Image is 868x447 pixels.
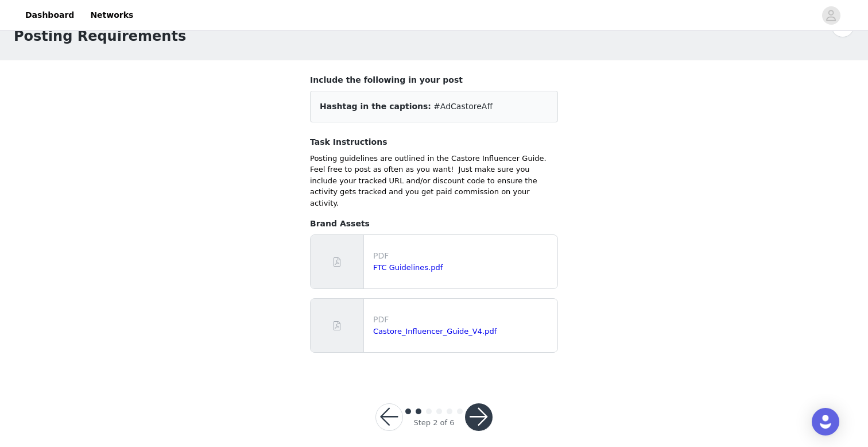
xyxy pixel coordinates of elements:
h4: Include the following in your post [310,74,558,86]
a: FTC Guidelines.pdf [373,263,443,272]
h4: Brand Assets [310,218,558,230]
a: Networks [83,2,140,28]
h1: Posting Requirements [14,26,186,47]
span: Hashtag in the captions: [320,102,431,111]
div: Step 2 of 6 [413,417,454,429]
div: avatar [826,6,836,25]
div: Open Intercom Messenger [812,408,839,436]
p: PDF [373,314,553,326]
a: Castore_Influencer_Guide_V4.pdf [373,327,497,336]
p: PDF [373,250,553,262]
span: #AdCastoreAff [433,102,493,111]
p: Posting guidelines are outlined in the Castore Influencer Guide. Feel free to post as often as yo... [310,153,558,209]
h4: Task Instructions [310,136,558,148]
a: Dashboard [18,2,81,28]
